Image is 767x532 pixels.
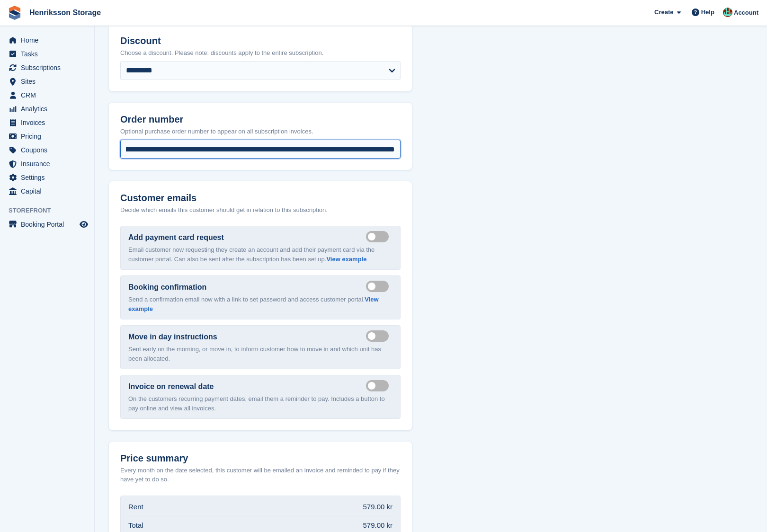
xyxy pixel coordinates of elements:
p: Choose a discount. Please note: discounts apply to the entire subscription. [120,48,401,58]
span: Coupons [21,143,78,157]
label: Booking confirmation [128,282,206,293]
label: Invoice on renewal date [128,381,214,392]
a: menu [5,185,89,198]
span: Home [21,34,78,47]
span: Account [734,8,758,18]
a: menu [5,116,89,129]
a: View example [128,296,379,312]
h2: Order number [120,114,401,125]
a: Henriksson Storage [26,5,105,20]
p: Email customer now requesting they create an account and add their payment card via the customer ... [128,245,392,264]
label: Send booking confirmation email [366,285,392,287]
a: menu [5,171,89,184]
span: Create [654,8,673,17]
h2: Price summary [120,453,401,464]
a: menu [5,89,89,102]
div: Rent [128,502,143,513]
label: Move in day instructions [128,331,217,343]
img: stora-icon-8386f47178a22dfd0bd8f6a31ec36ba5ce8667c1dd55bd0f319d3a0aa187defe.svg [8,6,22,20]
span: CRM [21,89,78,102]
a: View example [326,256,366,263]
label: Send payment card request email [366,236,392,237]
h2: Customer emails [120,193,401,204]
a: menu [5,34,89,47]
span: Insurance [21,157,78,170]
div: 579.00 kr [363,502,392,513]
span: Help [701,8,714,17]
span: Booking Portal [21,218,78,231]
p: Every month on the date selected, this customer will be emailed an invoice and reminded to pay if... [120,466,401,484]
span: Capital [21,185,78,198]
p: Sent early on the morning, or move in, to inform customer how to move in and which unit has been ... [128,345,392,363]
span: Invoices [21,116,78,129]
img: Isak Martinelle [723,8,732,17]
a: Preview store [78,219,89,230]
a: menu [5,75,89,88]
a: menu [5,102,89,115]
span: Settings [21,171,78,184]
p: Optional purchase order number to appear on all subscription invoices. [120,127,401,136]
span: Tasks [21,47,78,61]
a: menu [5,143,89,157]
span: Pricing [21,130,78,143]
span: Storefront [9,206,94,215]
p: Send a confirmation email now with a link to set password and access customer portal. [128,295,392,313]
p: Decide which emails this customer should get in relation to this subscription. [120,205,401,215]
span: Sites [21,75,78,88]
a: menu [5,157,89,170]
label: Add payment card request [128,232,224,243]
span: Subscriptions [21,61,78,74]
div: Total [128,520,143,531]
a: menu [5,47,89,61]
div: 579.00 kr [363,520,392,531]
label: Send manual payment invoice email [366,385,392,386]
a: menu [5,130,89,143]
label: Send move in day email [366,335,392,337]
a: menu [5,218,89,231]
span: Analytics [21,102,78,115]
h2: Discount [120,35,401,46]
a: menu [5,61,89,74]
p: On the customers recurring payment dates, email them a reminder to pay. Includes a button to pay ... [128,394,392,413]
